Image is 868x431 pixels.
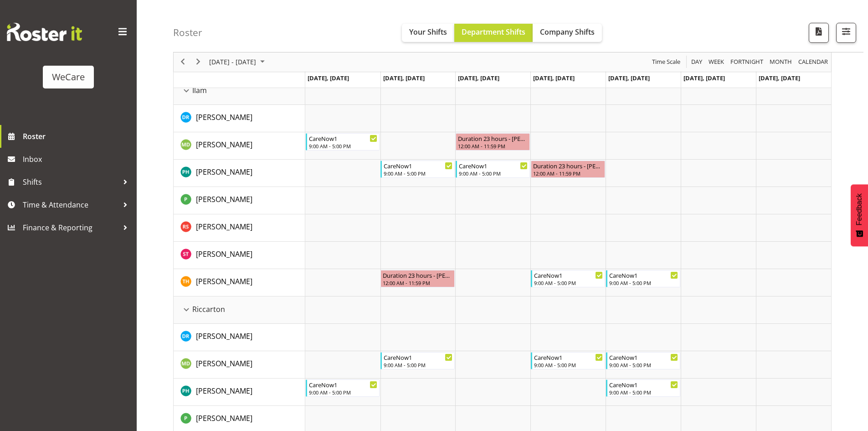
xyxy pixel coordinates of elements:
[196,358,252,369] span: [PERSON_NAME]
[759,74,800,82] span: [DATE], [DATE]
[174,296,305,324] td: Riccarton resource
[533,24,602,42] button: Company Shifts
[384,170,452,177] div: 9:00 AM - 5:00 PM
[533,74,575,82] span: [DATE], [DATE]
[708,57,725,68] span: Week
[206,52,270,72] div: Sep 29 - Oct 05, 2025
[308,74,349,82] span: [DATE], [DATE]
[609,270,678,280] div: CareNow1
[729,57,765,68] button: Fortnight
[534,361,603,369] div: 9:00 AM - 5:00 PM
[690,57,703,68] span: Day
[384,361,452,369] div: 9:00 AM - 5:00 PM
[196,167,252,177] span: [PERSON_NAME]
[174,242,305,269] td: Simone Turner resource
[683,74,725,82] span: [DATE], [DATE]
[836,23,856,43] button: Filter Shifts
[196,386,252,396] span: [PERSON_NAME]
[174,160,305,187] td: Philippa Henry resource
[196,276,252,286] span: [PERSON_NAME]
[383,270,452,280] div: Duration 23 hours - [PERSON_NAME]
[729,57,764,68] span: Fortnight
[174,187,305,214] td: Pooja Prabhu resource
[23,152,132,166] span: Inbox
[456,161,530,178] div: Philippa Henry"s event - CareNow1 Begin From Wednesday, October 1, 2025 at 9:00:00 AM GMT+13:00 E...
[380,270,455,287] div: Tillie Hollyer"s event - Duration 23 hours - Tillie Hollyer Begin From Tuesday, September 30, 202...
[196,194,252,205] a: [PERSON_NAME]
[190,52,206,72] div: next period
[707,57,726,68] button: Timeline Week
[196,413,252,424] a: [PERSON_NAME]
[534,279,603,286] div: 9:00 AM - 5:00 PM
[306,133,380,151] div: Marie-Claire Dickson-Bakker"s event - CareNow1 Begin From Monday, September 29, 2025 at 9:00:00 A...
[196,221,252,232] a: [PERSON_NAME]
[606,379,680,397] div: Philippa Henry"s event - CareNow1 Begin From Friday, October 3, 2025 at 9:00:00 AM GMT+13:00 Ends...
[609,389,678,396] div: 9:00 AM - 5:00 PM
[809,23,829,43] button: Download a PDF of the roster according to the set date range.
[609,361,678,369] div: 9:00 AM - 5:00 PM
[309,389,378,396] div: 9:00 AM - 5:00 PM
[409,27,447,37] span: Your Shifts
[23,175,118,189] span: Shifts
[309,134,378,143] div: CareNow1
[531,270,605,287] div: Tillie Hollyer"s event - CareNow1 Begin From Thursday, October 2, 2025 at 9:00:00 AM GMT+13:00 En...
[384,353,452,362] div: CareNow1
[309,142,378,150] div: 9:00 AM - 5:00 PM
[174,78,305,105] td: Ilam resource
[196,112,252,123] a: [PERSON_NAME]
[174,351,305,379] td: Marie-Claire Dickson-Bakker resource
[797,57,830,68] button: Month
[196,276,252,287] a: [PERSON_NAME]
[606,270,680,287] div: Tillie Hollyer"s event - CareNow1 Begin From Friday, October 3, 2025 at 9:00:00 AM GMT+13:00 Ends...
[855,193,863,225] span: Feedback
[196,358,252,369] a: [PERSON_NAME]
[23,221,118,234] span: Finance & Reporting
[192,85,207,96] span: Ilam
[196,112,252,122] span: [PERSON_NAME]
[608,74,650,82] span: [DATE], [DATE]
[768,57,794,68] button: Timeline Month
[459,170,528,177] div: 9:00 AM - 5:00 PM
[23,198,118,212] span: Time & Attendance
[402,24,454,42] button: Your Shifts
[52,70,85,84] div: WeCare
[380,352,455,369] div: Marie-Claire Dickson-Bakker"s event - CareNow1 Begin From Tuesday, September 30, 2025 at 9:00:00 ...
[383,74,425,82] span: [DATE], [DATE]
[609,279,678,286] div: 9:00 AM - 5:00 PM
[7,23,82,41] img: Rosterit website logo
[196,331,252,342] a: [PERSON_NAME]
[196,140,252,150] span: [PERSON_NAME]
[174,269,305,296] td: Tillie Hollyer resource
[383,279,452,286] div: 12:00 AM - 11:59 PM
[175,52,190,72] div: previous period
[797,57,829,68] span: calendar
[174,324,305,351] td: Deepti Raturi resource
[196,139,252,150] a: [PERSON_NAME]
[769,57,793,68] span: Month
[531,161,605,178] div: Philippa Henry"s event - Duration 23 hours - Philippa Henry Begin From Thursday, October 2, 2025 ...
[609,380,678,389] div: CareNow1
[309,380,378,389] div: CareNow1
[173,27,202,38] h4: Roster
[380,161,455,178] div: Philippa Henry"s event - CareNow1 Begin From Tuesday, September 30, 2025 at 9:00:00 AM GMT+13:00 ...
[306,379,380,397] div: Philippa Henry"s event - CareNow1 Begin From Monday, September 29, 2025 at 9:00:00 AM GMT+13:00 E...
[690,57,704,68] button: Timeline Day
[531,352,605,369] div: Marie-Claire Dickson-Bakker"s event - CareNow1 Begin From Thursday, October 2, 2025 at 9:00:00 AM...
[456,133,530,151] div: Marie-Claire Dickson-Bakker"s event - Duration 23 hours - Marie-Claire Dickson-Bakker Begin From ...
[208,57,257,68] span: [DATE] - [DATE]
[192,304,225,315] span: Riccarton
[196,331,252,341] span: [PERSON_NAME]
[208,57,269,68] button: October 2025
[651,57,681,68] span: Time Scale
[174,105,305,132] td: Deepti Raturi resource
[533,170,603,177] div: 12:00 AM - 11:59 PM
[534,353,603,362] div: CareNow1
[384,161,452,170] div: CareNow1
[196,249,252,259] span: [PERSON_NAME]
[196,194,252,204] span: [PERSON_NAME]
[174,214,305,242] td: Rhianne Sharples resource
[458,74,499,82] span: [DATE], [DATE]
[458,142,528,150] div: 12:00 AM - 11:59 PM
[23,130,132,143] span: Roster
[196,385,252,396] a: [PERSON_NAME]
